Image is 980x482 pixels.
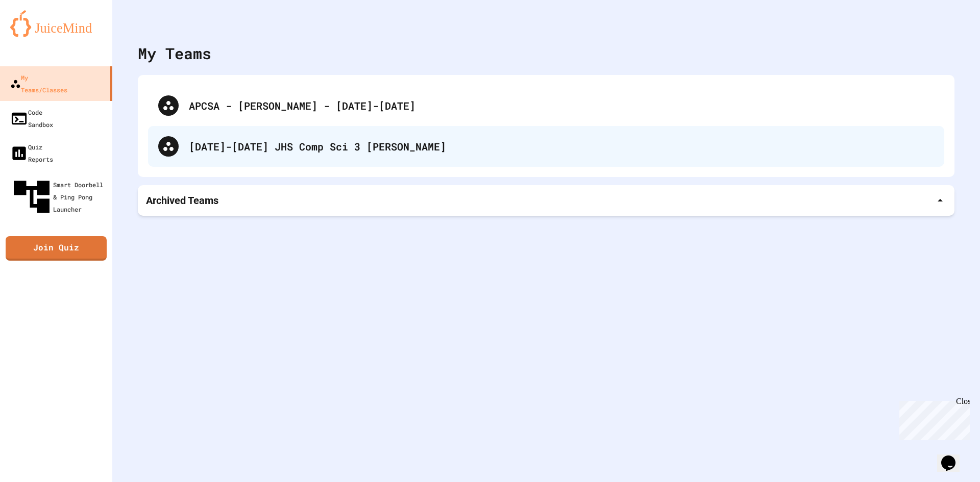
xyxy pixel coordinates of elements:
[10,141,53,165] div: Quiz Reports
[10,10,102,37] img: logo-orange.svg
[148,126,944,167] div: [DATE]-[DATE] JHS Comp Sci 3 [PERSON_NAME]
[4,4,70,65] div: Chat with us now!Close
[148,85,944,126] div: APCSA - [PERSON_NAME] - [DATE]-[DATE]
[146,193,218,208] p: Archived Teams
[6,236,107,261] a: Join Quiz
[10,175,108,218] div: Smart Doorbell & Ping Pong Launcher
[189,139,934,154] div: [DATE]-[DATE] JHS Comp Sci 3 [PERSON_NAME]
[10,106,53,131] div: Code Sandbox
[138,42,211,65] div: My Teams
[937,441,970,472] iframe: chat widget
[189,98,934,113] div: APCSA - [PERSON_NAME] - [DATE]-[DATE]
[10,71,67,96] div: My Teams/Classes
[895,397,970,440] iframe: chat widget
